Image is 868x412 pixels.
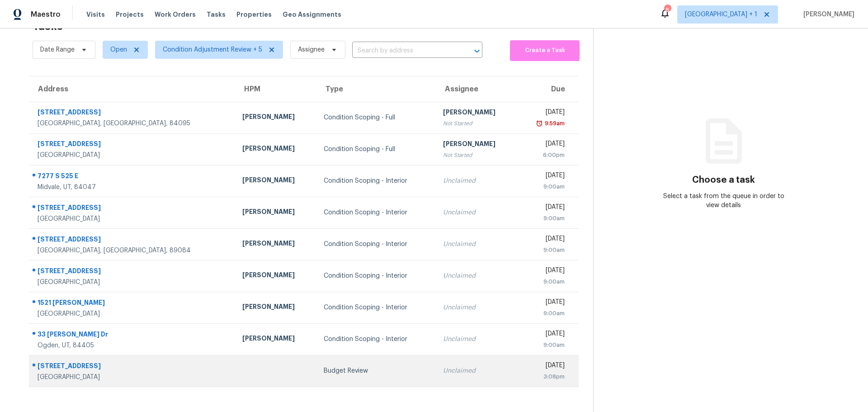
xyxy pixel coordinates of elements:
[38,235,228,246] div: [STREET_ADDRESS]
[207,11,226,18] span: Tasks
[324,303,429,312] div: Condition Scoping - Interior
[110,45,127,54] span: Open
[525,246,565,255] div: 9:00am
[443,366,510,375] div: Unclaimed
[38,108,228,119] div: [STREET_ADDRESS]
[29,76,235,102] th: Address
[38,171,228,183] div: 7277 S 525 E
[436,76,517,102] th: Assignee
[525,361,565,372] div: [DATE]
[443,151,510,160] div: Not Started
[316,76,436,102] th: Type
[38,361,228,373] div: [STREET_ADDRESS]
[525,214,565,223] div: 9:00am
[38,183,228,192] div: Midvale, UT, 84047
[324,113,429,122] div: Condition Scoping - Full
[298,45,325,54] span: Assignee
[536,119,543,128] img: Overdue Alarm Icon
[324,366,429,375] div: Budget Review
[525,151,565,160] div: 6:00pm
[525,309,565,318] div: 9:00am
[510,40,580,61] button: Create a Task
[242,175,309,187] div: [PERSON_NAME]
[324,208,429,217] div: Condition Scoping - Interior
[38,373,228,382] div: [GEOGRAPHIC_DATA]
[443,208,510,217] div: Unclaimed
[38,203,228,214] div: [STREET_ADDRESS]
[525,277,565,286] div: 9:00am
[38,266,228,278] div: [STREET_ADDRESS]
[324,271,429,280] div: Condition Scoping - Interior
[443,176,510,185] div: Unclaimed
[525,108,565,119] div: [DATE]
[38,214,228,223] div: [GEOGRAPHIC_DATA]
[38,330,228,341] div: 33 [PERSON_NAME] Dr
[283,10,341,19] span: Geo Assignments
[800,10,854,19] span: [PERSON_NAME]
[38,246,228,255] div: [GEOGRAPHIC_DATA], [GEOGRAPHIC_DATA], 89084
[116,10,144,19] span: Projects
[155,10,196,19] span: Work Orders
[659,192,789,210] div: Select a task from the queue in order to view details
[518,76,579,102] th: Due
[443,303,510,312] div: Unclaimed
[38,151,228,160] div: [GEOGRAPHIC_DATA]
[525,171,565,182] div: [DATE]
[242,144,309,155] div: [PERSON_NAME]
[443,271,510,280] div: Unclaimed
[443,240,510,249] div: Unclaimed
[324,240,429,249] div: Condition Scoping - Interior
[525,234,565,246] div: [DATE]
[525,372,565,381] div: 3:08pm
[443,139,510,151] div: [PERSON_NAME]
[38,309,228,318] div: [GEOGRAPHIC_DATA]
[324,145,429,154] div: Condition Scoping - Full
[443,119,510,128] div: Not Started
[236,10,272,19] span: Properties
[38,278,228,287] div: [GEOGRAPHIC_DATA]
[242,207,309,218] div: [PERSON_NAME]
[685,10,757,19] span: [GEOGRAPHIC_DATA] + 1
[324,176,429,185] div: Condition Scoping - Interior
[38,298,228,309] div: 1521 [PERSON_NAME]
[40,45,75,54] span: Date Range
[664,5,670,14] div: 8
[33,22,63,31] h2: Tasks
[86,10,105,19] span: Visits
[38,139,228,151] div: [STREET_ADDRESS]
[31,10,61,19] span: Maestro
[525,266,565,277] div: [DATE]
[242,239,309,250] div: [PERSON_NAME]
[514,45,575,56] span: Create a Task
[352,44,457,58] input: Search by address
[242,270,309,282] div: [PERSON_NAME]
[38,341,228,350] div: Ogden, UT, 84405
[543,119,565,128] div: 9:59am
[324,335,429,344] div: Condition Scoping - Interior
[242,302,309,313] div: [PERSON_NAME]
[692,175,755,185] h3: Choose a task
[443,108,510,119] div: [PERSON_NAME]
[38,119,228,128] div: [GEOGRAPHIC_DATA], [GEOGRAPHIC_DATA], 84095
[242,334,309,345] div: [PERSON_NAME]
[471,45,483,57] button: Open
[443,335,510,344] div: Unclaimed
[525,139,565,151] div: [DATE]
[235,76,316,102] th: HPM
[525,203,565,214] div: [DATE]
[525,182,565,191] div: 9:00am
[242,112,309,123] div: [PERSON_NAME]
[525,341,565,350] div: 9:00am
[163,45,262,54] span: Condition Adjustment Review + 5
[525,298,565,309] div: [DATE]
[525,329,565,341] div: [DATE]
